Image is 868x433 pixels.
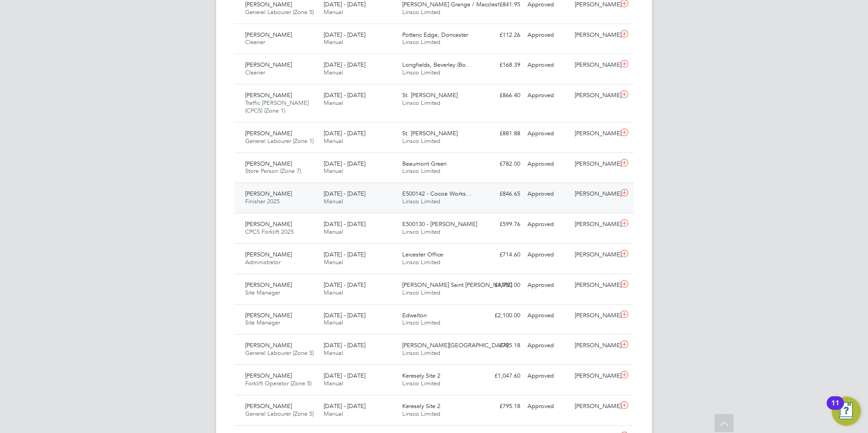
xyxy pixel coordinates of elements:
div: £846.65 [477,187,524,202]
span: Linsco Limited [402,197,440,205]
span: Linsco Limited [402,379,440,387]
div: [PERSON_NAME] [571,369,618,384]
span: Manual [324,379,343,387]
div: Approved [524,278,571,293]
div: £168.39 [477,58,524,73]
div: [PERSON_NAME] [571,187,618,202]
div: £782.00 [477,157,524,172]
span: General Labourer (Zone 5) [245,410,314,418]
span: General Labourer (Zone 5) [245,349,314,357]
div: [PERSON_NAME] [571,399,618,414]
div: Approved [524,247,571,262]
div: Approved [524,88,571,103]
span: Manual [324,167,343,175]
span: [DATE] - [DATE] [324,160,365,167]
span: [PERSON_NAME] [245,91,292,99]
span: Linsco Limited [402,258,440,266]
span: Manual [324,349,343,357]
div: Approved [524,369,571,384]
span: [PERSON_NAME] [245,220,292,228]
div: Approved [524,157,571,172]
div: [PERSON_NAME] [571,88,618,103]
div: Approved [524,217,571,232]
div: £599.76 [477,217,524,232]
span: Linsco Limited [402,38,440,46]
span: [DATE] - [DATE] [324,61,365,69]
div: [PERSON_NAME] [571,217,618,232]
span: [PERSON_NAME] [245,281,292,289]
div: Approved [524,308,571,323]
span: Linsco Limited [402,99,440,107]
span: Site Manager [245,319,280,326]
div: [PERSON_NAME] [571,247,618,262]
span: [PERSON_NAME] [245,61,292,69]
span: [DATE] - [DATE] [324,311,365,319]
span: Potteric Edge, Doncaster [402,31,468,39]
div: [PERSON_NAME] [571,58,618,73]
span: Manual [324,197,343,205]
div: [PERSON_NAME] [571,157,618,172]
div: Approved [524,28,571,43]
span: [DATE] - [DATE] [324,129,365,137]
span: [DATE] - [DATE] [324,281,365,289]
span: Administrator [245,258,281,266]
div: £1,750.00 [477,278,524,293]
span: Linsco Limited [402,69,440,76]
div: 11 [831,403,839,415]
span: Linsco Limited [402,228,440,236]
span: Traffic [PERSON_NAME] (CPCS) (Zone 1) [245,99,309,114]
span: General Labourer (Zone 1) [245,137,314,145]
div: Approved [524,399,571,414]
span: Longfields, Beverley (Bo… [402,61,472,69]
div: £795.18 [477,338,524,353]
span: Linsco Limited [402,137,440,145]
span: Linsco Limited [402,289,440,296]
div: [PERSON_NAME] [571,126,618,141]
span: [DATE] - [DATE] [324,0,365,8]
span: Linsco Limited [402,319,440,326]
span: Linsco Limited [402,8,440,16]
span: [PERSON_NAME][GEOGRAPHIC_DATA] [402,341,508,349]
div: Approved [524,187,571,202]
span: [PERSON_NAME] [245,251,292,258]
span: Leicester Office [402,251,443,258]
span: [DATE] - [DATE] [324,402,365,410]
span: [DATE] - [DATE] [324,91,365,99]
div: £795.18 [477,399,524,414]
span: Manual [324,228,343,236]
span: Finisher 2025 [245,197,280,205]
div: Approved [524,126,571,141]
span: [DATE] - [DATE] [324,31,365,39]
div: [PERSON_NAME] [571,308,618,323]
span: Keresely Site 2 [402,402,440,410]
span: Linsco Limited [402,349,440,357]
span: Linsco Limited [402,167,440,175]
span: Forklift Operator (Zone 5) [245,379,311,387]
span: Manual [324,289,343,296]
span: St. [PERSON_NAME] [402,91,458,99]
span: [PERSON_NAME] [245,372,292,379]
span: Manual [324,99,343,107]
span: [DATE] - [DATE] [324,190,365,197]
div: Approved [524,338,571,353]
div: [PERSON_NAME] [571,338,618,353]
div: [PERSON_NAME] [571,28,618,43]
span: St. [PERSON_NAME] [402,129,458,137]
span: Manual [324,8,343,16]
span: [DATE] - [DATE] [324,341,365,349]
div: £866.40 [477,88,524,103]
span: Manual [324,137,343,145]
span: [PERSON_NAME] Saint [PERSON_NAME] [402,281,512,289]
span: CPCS Forklift 2025 [245,228,294,236]
div: [PERSON_NAME] [571,278,618,293]
span: [DATE] - [DATE] [324,251,365,258]
span: Manual [324,410,343,418]
span: Beaumont Green [402,160,447,167]
span: [PERSON_NAME] [245,190,292,197]
span: Manual [324,258,343,266]
span: Store Person (Zone 7) [245,167,301,175]
div: £2,100.00 [477,308,524,323]
span: [PERSON_NAME] [245,0,292,8]
span: [PERSON_NAME] [245,129,292,137]
div: £1,047.60 [477,369,524,384]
